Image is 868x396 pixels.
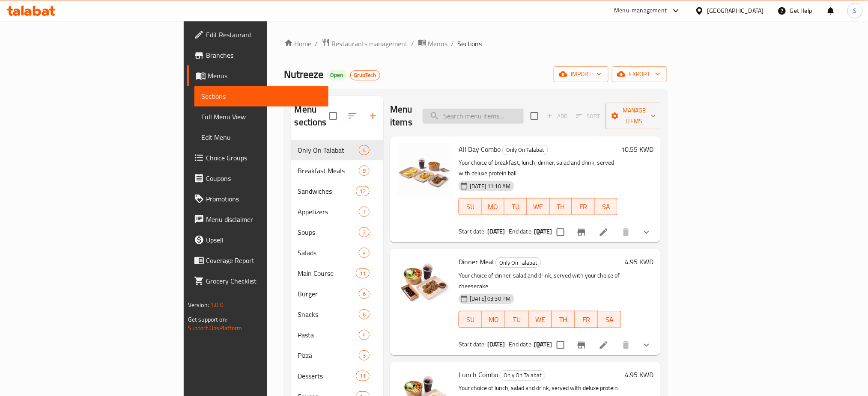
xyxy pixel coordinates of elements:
span: FR [576,201,591,213]
span: S [853,6,857,15]
a: Promotions [187,189,329,209]
button: WE [527,198,550,215]
img: All Day Combo [397,143,452,198]
a: Branches [187,45,329,65]
span: Desserts [298,371,356,381]
span: Breakfast Meals [298,165,359,176]
span: Coverage Report [206,255,322,266]
b: [DATE] [487,226,505,237]
button: show more [636,222,657,242]
span: Menus [428,38,448,49]
button: MO [482,198,504,215]
svg: Show Choices [641,340,652,350]
h2: Menu items [390,103,412,129]
div: items [359,330,370,340]
button: SU [459,198,482,215]
span: Menus [208,71,322,81]
span: 11 [356,372,369,380]
div: Menu-management [614,6,667,16]
h6: 10.55 KWD [621,143,653,155]
div: [GEOGRAPHIC_DATA] [707,6,764,15]
span: 2 [359,228,369,236]
a: Menus [187,65,329,86]
a: Edit menu item [599,340,609,350]
span: Pizza [298,350,359,361]
span: MO [486,313,502,326]
div: Pizza3 [291,345,384,366]
span: TH [555,313,572,326]
button: show more [636,335,657,355]
div: Sandwiches [298,186,356,196]
a: Support.OpsPlatform [188,322,242,334]
span: Coupons [206,173,322,183]
div: Only On Talabat [495,257,541,268]
button: TH [552,311,575,328]
div: Appetizers7 [291,201,384,222]
button: MO [482,311,505,328]
div: Salads [298,248,359,258]
span: export [619,69,660,80]
a: Restaurants management [322,38,408,49]
button: TU [505,311,528,328]
div: Open [327,70,347,80]
span: Pasta [298,330,359,340]
a: Full Menu View [194,106,329,127]
span: Dinner Meal [459,255,494,268]
h6: 4.95 KWD [625,256,653,268]
a: Coverage Report [187,250,329,271]
span: Choice Groups [206,153,322,163]
span: [DATE] 11:10 AM [466,182,514,190]
span: Start date: [459,226,486,237]
span: SA [598,201,614,213]
span: Select section [525,107,543,125]
span: Get support on: [188,314,227,325]
span: Soups [298,227,359,237]
button: delete [616,335,636,355]
span: Lunch Combo [459,368,498,381]
span: Only On Talabat [298,145,359,155]
img: Dinner Meal [397,256,452,310]
div: Snacks [298,309,359,319]
span: Appetizers [298,207,359,217]
a: Sections [194,86,329,106]
span: FR [579,313,595,326]
button: TH [550,198,573,215]
button: import [554,66,608,82]
span: TU [509,313,525,326]
b: [DATE] [487,339,505,350]
a: Upsell [187,230,329,250]
a: Menus [418,38,448,49]
a: Edit Restaurant [187,24,329,45]
div: Sandwiches12 [291,181,384,201]
span: TU [508,201,524,213]
div: items [356,268,370,278]
button: TU [504,198,527,215]
span: Restaurants management [332,38,408,49]
p: Your choice of dinner, salad and drink, served with your choice of cheesecake [459,270,621,292]
span: 3 [359,352,369,360]
span: End date: [509,339,533,350]
div: items [356,186,370,196]
li: / [451,38,454,49]
div: items [356,371,370,381]
span: Burger [298,289,359,299]
span: Version: [188,299,209,310]
button: WE [529,311,552,328]
nav: breadcrumb [284,38,667,49]
span: Sort sections [342,106,363,126]
button: sort-choices [531,222,552,242]
span: 4 [359,146,369,154]
span: Sections [201,91,322,101]
span: Promotions [206,194,322,204]
a: Coupons [187,168,329,189]
span: End date: [509,226,533,237]
span: Sections [458,38,482,49]
a: Edit menu item [599,227,609,237]
a: Grocery Checklist [187,271,329,291]
div: items [359,309,370,319]
span: Add item [543,109,571,123]
span: Upsell [206,235,322,245]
